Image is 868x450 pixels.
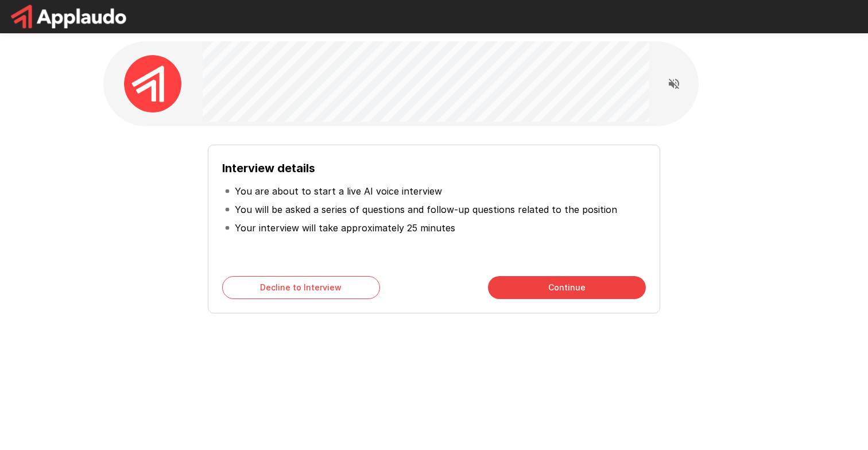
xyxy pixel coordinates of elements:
[488,276,646,299] button: Continue
[222,161,315,175] b: Interview details
[235,203,617,216] p: You will be asked a series of questions and follow-up questions related to the position
[124,55,181,113] img: applaudo_avatar.png
[662,72,685,95] button: Read questions aloud
[235,184,442,198] p: You are about to start a live AI voice interview
[222,276,380,299] button: Decline to Interview
[235,221,455,235] p: Your interview will take approximately 25 minutes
